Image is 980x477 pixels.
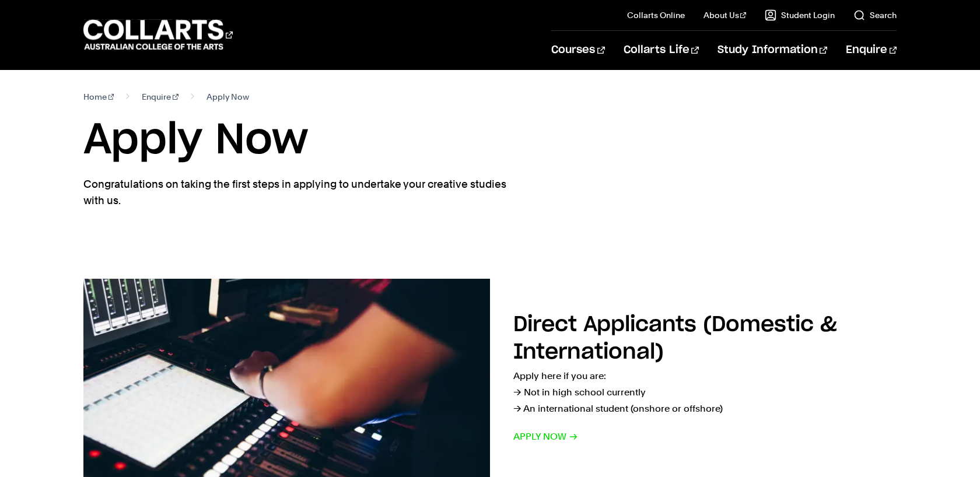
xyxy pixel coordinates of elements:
[624,31,699,69] a: Collarts Life
[717,31,827,69] a: Study Information
[206,89,249,105] span: Apply Now
[513,429,578,445] span: Apply now
[83,18,233,51] div: Go to homepage
[83,176,509,209] p: Congratulations on taking the first steps in applying to undertake your creative studies with us.
[853,9,897,21] a: Search
[846,31,897,69] a: Enquire
[513,314,837,363] h2: Direct Applicants (Domestic & International)
[83,89,114,105] a: Home
[627,9,685,21] a: Collarts Online
[513,368,897,417] p: Apply here if you are: → Not in high school currently → An international student (onshore or offs...
[765,9,835,21] a: Student Login
[703,9,747,21] a: About Us
[83,114,897,167] h1: Apply Now
[142,89,178,105] a: Enquire
[551,31,604,69] a: Courses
